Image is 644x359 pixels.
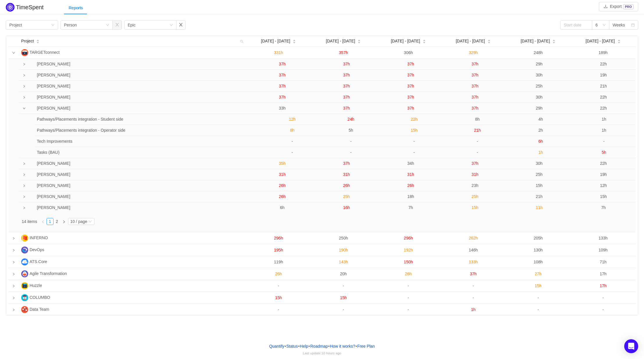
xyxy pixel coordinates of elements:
span: - [343,283,344,288]
i: icon: right [12,249,15,252]
span: 37h [472,73,478,77]
li: 14 items [22,218,37,225]
a: Quantify [269,342,285,351]
span: 306h [404,50,413,55]
i: icon: caret-up [617,39,620,41]
span: 26h [407,183,414,188]
i: icon: caret-down [422,41,426,43]
li: Previous Page [40,218,47,225]
div: 6 [595,21,598,29]
span: - [408,307,409,312]
span: 33h [279,106,286,110]
a: Help [299,342,308,351]
i: icon: caret-down [293,41,296,43]
i: icon: caret-down [36,41,40,43]
span: 1h [471,307,476,312]
span: 17h [600,272,606,276]
img: A [21,258,28,265]
span: 108h [534,260,543,264]
span: 12h [600,183,607,188]
span: 37h [343,95,350,99]
span: 37h [472,62,478,66]
span: Last update: [303,351,341,355]
i: icon: right [23,162,26,165]
span: 331h [274,50,283,55]
span: 25h [343,194,350,199]
button: How it works? [330,342,356,351]
i: icon: right [12,237,15,240]
span: 37h [470,272,477,276]
i: icon: right [62,220,66,224]
span: 250h [339,236,348,240]
span: 26h [343,183,350,188]
td: Joseph Williams [25,81,250,92]
span: - [408,283,409,288]
span: - [602,295,604,300]
span: 6h [280,205,285,210]
span: 25h [472,194,478,199]
span: [DATE] - [DATE] [391,38,420,44]
span: 26h [405,272,412,276]
span: INFERNO [30,235,48,240]
span: 22h [600,95,607,99]
button: Free Plan [357,342,375,351]
span: 248h [534,50,543,55]
span: - [477,150,478,155]
span: 1h [602,117,606,122]
span: 30h [536,73,543,77]
span: • [328,344,330,349]
span: 109h [599,248,608,252]
span: 205h [534,236,543,240]
button: icon: close [113,20,122,30]
span: - [538,307,539,312]
span: Data Team [30,307,49,312]
span: 15h [535,283,541,288]
span: 30h [536,161,543,166]
button: icon: downloadExportPRO [599,2,638,11]
span: 31h [343,172,350,177]
i: icon: right [23,96,26,99]
i: icon: left [41,220,45,224]
span: 34h [407,161,414,166]
td: Rob Wright [25,169,250,180]
span: 15h [536,183,543,188]
span: - [292,150,293,155]
span: - [350,150,352,155]
span: 22h [600,62,607,66]
span: 146h [469,248,478,252]
span: [DATE] - [DATE] [586,38,615,44]
img: DT [21,306,28,313]
span: 27h [535,272,541,276]
div: Sort [36,39,40,43]
span: • [308,344,310,349]
i: icon: caret-up [552,39,556,41]
span: 26h [279,183,286,188]
span: - [477,139,478,144]
span: 30h [536,95,543,99]
i: icon: caret-down [552,41,556,43]
span: 37h [472,106,478,110]
span: - [350,139,352,144]
i: icon: down [106,23,109,27]
a: Roadmap [310,342,328,351]
h2: TimeSpent [16,4,44,10]
span: 130h [534,248,543,252]
span: 31h [407,172,414,177]
span: 133h [599,236,608,240]
span: 37h [472,84,478,88]
span: 35h [279,161,286,166]
span: 19h [600,73,607,77]
span: - [538,295,539,300]
span: 133h [469,260,478,264]
div: Open Intercom Messenger [624,339,638,353]
span: - [413,150,415,155]
span: 296h [404,236,413,240]
span: • [285,344,286,349]
i: icon: caret-up [422,39,426,41]
input: Start date [560,20,592,30]
span: 5h [349,128,353,133]
span: 8h [290,128,295,133]
span: 11h [536,205,543,210]
span: 6h [538,139,543,144]
span: 21h [536,194,543,199]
